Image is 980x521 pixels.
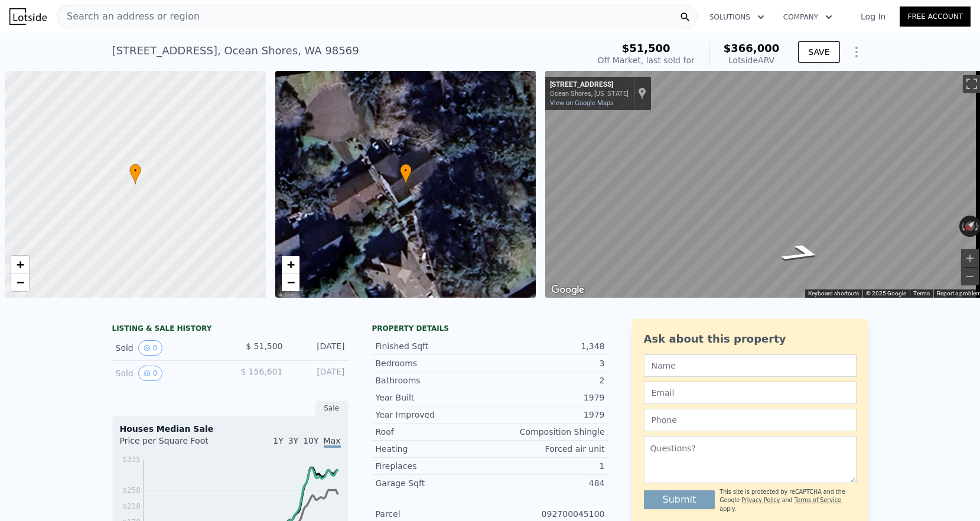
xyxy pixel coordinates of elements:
[129,164,141,184] div: •
[900,6,971,27] a: Free Account
[866,290,906,297] span: © 2025 Google
[644,409,857,431] input: Phone
[913,290,930,297] a: Terms (opens in new tab)
[490,392,605,403] div: 1979
[490,460,605,472] div: 1
[550,90,629,97] div: Ocean Shores, [US_STATE]
[376,508,490,520] div: Parcel
[490,426,605,438] div: Composition Shingle
[57,9,200,24] span: Search an address or region
[17,257,24,272] span: +
[286,257,294,272] span: +
[644,331,857,347] div: Ask about this property
[292,340,345,356] div: [DATE]
[719,488,856,513] div: This site is protected by reCAPTCHA and the Google and apply.
[490,375,605,386] div: 2
[846,11,900,22] a: Log In
[550,80,629,90] div: [STREET_ADDRESS]
[959,216,966,237] button: Rotate counterclockwise
[129,165,141,176] span: •
[116,340,221,356] div: Sold
[11,256,29,273] a: Zoom in
[288,436,298,445] span: 3Y
[724,42,780,54] span: $366,000
[490,340,605,352] div: 1,348
[112,43,359,59] div: [STREET_ADDRESS] , Ocean Shores , WA 98569
[120,423,341,435] div: Houses Median Sale
[376,426,490,438] div: Roof
[490,508,605,520] div: 092700045100
[376,357,490,369] div: Bedrooms
[764,240,839,267] path: Go West, Mallard Ct SE
[122,502,141,510] tspan: $218
[490,477,605,489] div: 484
[376,443,490,455] div: Heating
[138,366,163,381] button: View historical data
[376,375,490,386] div: Bathrooms
[376,477,490,489] div: Garage Sqft
[138,340,163,356] button: View historical data
[120,435,230,454] div: Price per Square Foot
[286,275,294,289] span: −
[548,282,587,298] img: Google
[622,42,670,54] span: $51,500
[246,341,282,351] span: $ 51,500
[845,40,868,64] button: Show Options
[303,436,318,445] span: 10Y
[798,41,839,63] button: SAVE
[808,289,859,298] button: Keyboard shortcuts
[400,164,412,184] div: •
[112,324,349,336] div: LISTING & SALE HISTORY
[774,6,842,28] button: Company
[376,340,490,352] div: Finished Sqft
[315,400,349,416] div: Sale
[795,497,841,503] a: Terms of Service
[644,382,857,404] input: Email
[490,409,605,421] div: 1979
[292,366,345,381] div: [DATE]
[11,273,29,291] a: Zoom out
[961,268,979,285] button: Zoom out
[17,275,24,289] span: −
[282,273,299,291] a: Zoom out
[644,490,715,509] button: Submit
[961,249,979,267] button: Zoom in
[324,436,341,448] span: Max
[724,54,780,66] div: Lotside ARV
[548,282,587,298] a: Open this area in Google Maps (opens a new window)
[400,165,412,176] span: •
[122,455,141,464] tspan: $335
[376,392,490,403] div: Year Built
[550,99,614,107] a: View on Google Maps
[638,87,646,100] a: Show location on map
[700,6,774,28] button: Solutions
[376,460,490,472] div: Fireplaces
[376,409,490,421] div: Year Improved
[122,486,141,494] tspan: $258
[282,256,299,273] a: Zoom in
[372,324,608,333] div: Property details
[490,443,605,455] div: Forced air unit
[644,354,857,377] input: Name
[9,8,47,25] img: Lotside
[273,436,283,445] span: 1Y
[116,366,221,381] div: Sold
[741,497,780,503] a: Privacy Policy
[598,54,695,66] div: Off Market, last sold for
[490,357,605,369] div: 3
[240,367,282,376] span: $ 156,601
